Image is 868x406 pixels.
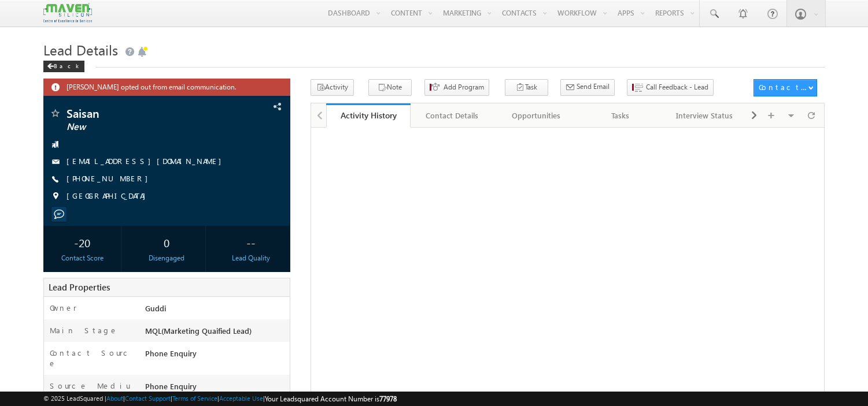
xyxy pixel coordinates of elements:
[424,79,489,96] button: Add Program
[43,61,84,72] div: Back
[50,348,133,368] label: Contact Source
[145,303,166,313] span: Guddi
[627,79,714,96] button: Call Feedback - Lead
[759,82,808,92] div: Contact Actions
[43,393,397,404] span: © 2025 LeadSquared | | | | |
[265,394,397,403] span: Your Leadsquared Account Number is
[444,82,484,92] span: Add Program
[579,103,663,128] a: Tasks
[49,281,110,293] span: Lead Properties
[67,121,220,133] span: New
[379,394,397,403] span: 77978
[663,103,747,128] a: Interview Status
[560,79,615,96] button: Send Email
[215,253,287,263] div: Lead Quality
[67,191,152,202] span: [GEOGRAPHIC_DATA]
[131,253,202,263] div: Disengaged
[219,394,263,402] a: Acceptable Use
[577,81,610,92] span: Send Email
[505,79,548,96] button: Task
[50,303,77,313] label: Owner
[131,232,202,253] div: 0
[67,173,154,185] span: [PHONE_NUMBER]
[326,103,410,128] a: Activity History
[46,253,118,263] div: Contact Score
[125,394,171,402] a: Contact Support
[754,79,817,96] button: Contact Actions
[67,156,227,167] span: [EMAIL_ADDRESS][DOMAIN_NAME]
[43,60,90,70] a: Back
[106,394,123,402] a: About
[411,103,494,128] a: Contact Details
[335,110,401,121] div: Activity History
[588,109,652,122] div: Tasks
[142,325,290,341] div: MQL(Marketing Quaified Lead)
[43,40,118,59] span: Lead Details
[504,109,568,122] div: Opportunities
[215,232,287,253] div: --
[311,79,354,96] button: Activity
[43,3,92,23] img: Custom Logo
[494,103,578,128] a: Opportunities
[50,325,118,336] label: Main Stage
[672,109,736,122] div: Interview Status
[46,232,118,253] div: -20
[368,79,412,96] button: Note
[142,348,290,364] div: Phone Enquiry
[420,109,484,122] div: Contact Details
[67,107,220,119] span: Saisan
[142,381,290,397] div: Phone Enquiry
[172,394,217,402] a: Terms of Service
[50,381,133,401] label: Source Medium
[67,81,255,91] span: [PERSON_NAME] opted out from email communication.
[646,82,708,92] span: Call Feedback - Lead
